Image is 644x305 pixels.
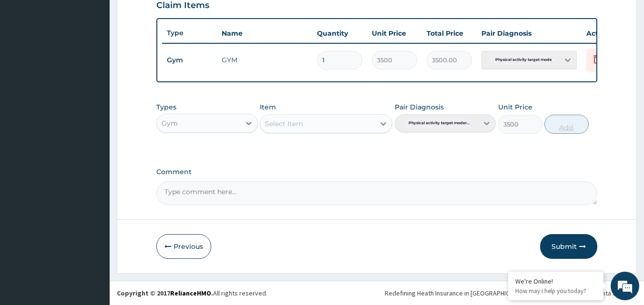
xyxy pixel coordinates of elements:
[5,204,182,237] textarea: Type your message and hit 'Enter'
[260,102,276,112] label: Item
[395,102,444,112] label: Pair Diagnosis
[498,102,532,112] label: Unit Price
[385,288,637,298] div: Redefining Heath Insurance in [GEOGRAPHIC_DATA] using Telemedicine and Data Science!
[156,5,179,28] div: Minimize live chat window
[217,24,312,43] th: Name
[162,24,217,42] th: Type
[544,115,589,134] button: Add
[156,234,211,259] button: Previous
[156,168,598,176] label: Comment
[540,234,597,259] button: Submit
[515,277,596,285] div: We're Online!
[582,24,629,43] th: Actions
[162,118,178,128] div: Gym
[110,281,644,305] footer: All rights reserved.
[367,24,422,43] th: Unit Price
[117,289,213,297] strong: Copyright © 2017 .
[265,119,303,128] div: Select Item
[50,53,160,66] div: Chat with us now
[55,92,132,188] span: We're online!
[162,51,217,69] td: Gym
[422,24,477,43] th: Total Price
[170,289,211,297] a: RelianceHMO
[312,24,367,43] th: Quantity
[18,48,39,71] img: d_794563401_company_1708531726252_794563401
[515,287,596,295] p: How may I help you today?
[217,50,312,69] td: GYM
[156,0,209,11] h3: Claim Items
[156,103,176,111] label: Types
[477,24,582,43] th: Pair Diagnosis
